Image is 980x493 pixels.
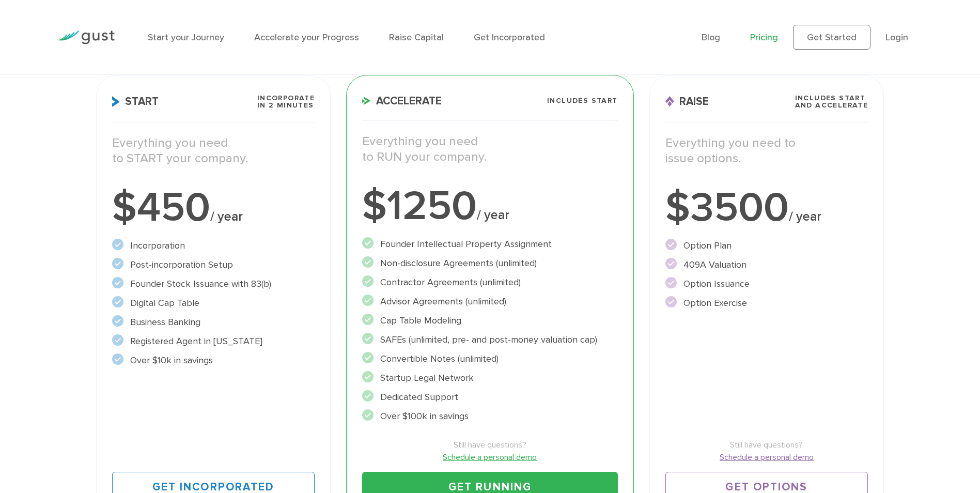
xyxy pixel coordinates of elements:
a: Pricing [750,32,778,43]
a: Raise Capital [389,32,444,43]
a: Schedule a personal demo [665,451,868,464]
li: Contractor Agreements (unlimited) [362,275,617,289]
span: Still have questions? [665,439,868,451]
li: Startup Legal Network [362,371,617,385]
span: Includes START [547,97,618,104]
p: Everything you need to START your company. [112,135,315,166]
a: Get Incorporated [474,32,545,43]
li: Over $100k in savings [362,409,617,423]
span: / year [477,207,509,223]
span: / year [789,209,821,224]
img: Start Icon X2 [112,96,120,107]
li: Post-incorporation Setup [112,258,315,272]
a: Login [885,32,908,43]
span: Accelerate [362,96,442,106]
span: / year [210,209,243,224]
li: 409A Valuation [665,258,868,272]
li: Option Exercise [665,296,868,310]
li: Convertible Notes (unlimited) [362,352,617,366]
span: Incorporate in 2 Minutes [257,95,315,109]
div: $1250 [362,186,617,227]
li: Non-disclosure Agreements (unlimited) [362,256,617,270]
span: Raise [665,96,709,107]
span: Start [112,96,159,107]
a: Accelerate your Progress [254,32,359,43]
li: Option Plan [665,239,868,253]
li: Business Banking [112,315,315,329]
li: Registered Agent in [US_STATE] [112,334,315,348]
li: Incorporation [112,239,315,253]
li: Cap Table Modeling [362,314,617,328]
li: Dedicated Support [362,390,617,404]
a: Schedule a personal demo [362,451,617,464]
span: Still have questions? [362,439,617,451]
li: Digital Cap Table [112,296,315,310]
a: Start your Journey [148,32,224,43]
li: Over $10k in savings [112,353,315,367]
img: Gust Logo [57,30,115,44]
p: Everything you need to RUN your company. [362,134,617,165]
li: SAFEs (unlimited, pre- and post-money valuation cap) [362,333,617,347]
li: Advisor Agreements (unlimited) [362,295,617,309]
li: Founder Stock Issuance with 83(b) [112,277,315,291]
span: Includes START and ACCELERATE [795,95,868,109]
div: $450 [112,187,315,228]
img: Accelerate Icon [362,97,371,105]
li: Option Issuance [665,277,868,291]
li: Founder Intellectual Property Assignment [362,237,617,251]
a: Get Started [793,25,870,50]
a: Blog [702,32,720,43]
div: $3500 [665,187,868,228]
p: Everything you need to issue options. [665,135,868,166]
img: Raise Icon [665,96,674,107]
